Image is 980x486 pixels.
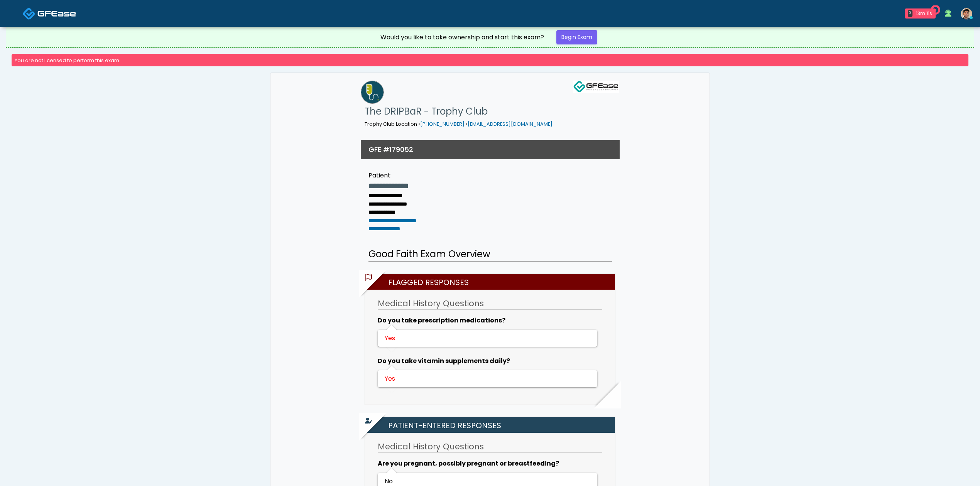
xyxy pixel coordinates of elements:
div: 2 [908,10,912,17]
img: Kenner Medina [961,8,972,20]
b: Are you pregnant, possibly pregnant or breastfeeding? [378,459,559,468]
div: 13m 11s [916,10,933,17]
a: 2 13m 11s [900,5,940,22]
img: GFEase Logo [573,81,619,93]
span: • [466,121,468,127]
a: Begin Exam [556,30,597,44]
h2: Flagged Responses [369,274,615,290]
a: Docovia [23,1,76,26]
h1: The DRIPBaR - Trophy Club [365,104,553,119]
span: • [418,121,420,127]
div: Yes [385,334,589,343]
b: Do you take vitamin supplements daily? [378,356,510,365]
a: [PHONE_NUMBER] [420,121,465,127]
b: Do you take prescription medications? [378,316,505,325]
div: Patient: [368,171,433,180]
span: No [385,477,393,486]
small: Trophy Club Location [365,121,553,127]
h2: Patient-entered Responses [369,417,615,433]
h2: Good Faith Exam Overview [368,247,612,262]
img: The DRIPBaR - Trophy Club [361,81,384,104]
div: Would you like to take ownership and start this exam? [380,33,544,42]
div: Yes [385,374,589,383]
small: You are not licensed to perform this exam. [15,57,120,64]
h3: Medical History Questions [378,298,602,310]
img: Docovia [23,7,35,20]
h3: Medical History Questions [378,441,602,453]
a: [EMAIL_ADDRESS][DOMAIN_NAME] [468,121,553,127]
img: Docovia [37,10,76,17]
h3: GFE #179052 [368,145,413,154]
button: Open LiveChat chat widget [6,3,29,26]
